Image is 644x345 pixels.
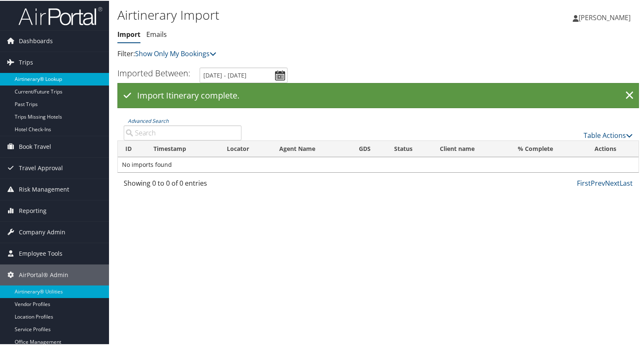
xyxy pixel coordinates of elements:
th: Agent Name: activate to sort column ascending [272,140,351,156]
a: Show Only My Bookings [135,48,216,57]
span: Trips [19,51,33,72]
span: Travel Approval [19,157,63,178]
th: ID: activate to sort column ascending [118,140,146,156]
a: [PERSON_NAME] [573,4,639,29]
span: Reporting [19,200,47,220]
a: Next [605,178,620,187]
h3: Imported Between: [117,67,190,78]
span: Company Admin [19,221,65,242]
a: Import [117,29,140,38]
th: Client name: activate to sort column ascending [432,140,510,156]
a: Advanced Search [128,117,169,124]
span: Dashboards [19,30,53,51]
a: Prev [591,178,605,187]
span: AirPortal® Admin [19,264,68,285]
th: Locator: activate to sort column ascending [219,140,272,156]
input: Advanced Search [124,125,241,140]
a: Emails [146,29,167,38]
span: Employee Tools [19,242,62,263]
p: Filter: [117,48,465,59]
a: Last [620,178,633,187]
img: airportal-logo.png [18,5,102,25]
h1: Airtinerary Import [117,5,465,23]
span: Risk Management [19,178,69,199]
input: [DATE] - [DATE] [200,67,288,82]
div: Showing 0 to 0 of 0 entries [124,177,241,192]
th: Actions [587,140,639,156]
a: × [622,86,637,103]
td: No imports found [118,156,639,171]
th: % Complete: activate to sort column ascending [510,140,587,156]
div: Import Itinerary complete. [117,82,639,107]
a: Table Actions [584,130,633,139]
span: [PERSON_NAME] [579,12,631,21]
th: Timestamp: activate to sort column descending [146,140,219,156]
th: Status: activate to sort column ascending [387,140,432,156]
a: First [577,178,591,187]
span: Book Travel [19,135,51,156]
th: GDS: activate to sort column ascending [351,140,387,156]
